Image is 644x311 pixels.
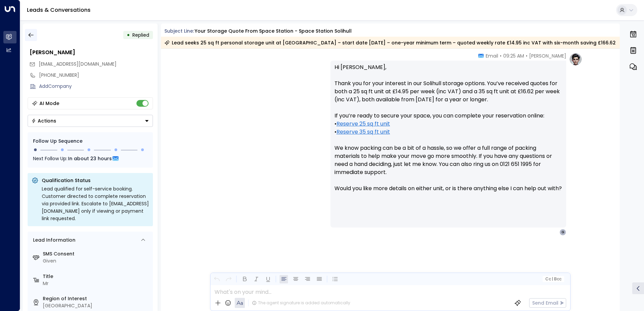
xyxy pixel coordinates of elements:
[127,29,130,41] div: •
[132,32,149,38] span: Replied
[43,273,150,280] label: Title
[195,28,352,35] div: Your storage quote from Space Station - Space Station Solihull
[39,61,117,68] span: georgehowell99@live.co.uk
[213,275,221,283] button: Undo
[30,48,153,57] div: [PERSON_NAME]
[27,6,91,14] a: Leads & Conversations
[542,276,564,282] button: Cc|Bcc
[43,257,150,265] div: Given
[28,115,153,127] div: Button group with a nested menu
[503,53,524,59] span: 09:25 AM
[43,280,150,287] div: Mr
[559,229,566,236] div: G
[336,120,390,128] a: Reserve 25 sq ft unit
[334,63,562,201] p: Hi [PERSON_NAME], Thank you for your interest in our Solihull storage options. You’ve received qu...
[43,295,150,302] label: Region of Interest
[42,177,149,184] p: Qualification Status
[42,185,149,222] div: Lead qualified for self-service booking. Customer directed to complete reservation via provided l...
[545,277,561,281] span: Cc Bcc
[164,39,616,46] div: Lead seeks 25 sq ft personal storage unit at [GEOGRAPHIC_DATA] – start date [DATE] – one-year min...
[486,53,498,59] span: Email
[164,28,194,34] span: Subject Line:
[43,250,150,257] label: SMS Consent
[252,300,350,306] div: The agent signature is added automatically
[552,277,553,281] span: |
[31,237,75,244] div: Lead Information
[529,53,566,59] span: [PERSON_NAME]
[526,53,527,59] span: •
[68,155,112,162] span: In about 23 hours
[336,128,390,136] a: Reserve 35 sq ft unit
[39,100,59,107] div: AI Mode
[500,53,502,59] span: •
[569,53,582,66] img: profile-logo.png
[39,83,153,90] div: AddCompany
[33,138,148,145] div: Follow Up Sequence
[33,155,148,162] div: Next Follow Up:
[31,118,56,124] div: Actions
[39,72,153,79] div: [PHONE_NUMBER]
[43,302,150,309] div: [GEOGRAPHIC_DATA]
[39,61,117,67] span: [EMAIL_ADDRESS][DOMAIN_NAME]
[224,275,233,283] button: Redo
[28,115,153,127] button: Actions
